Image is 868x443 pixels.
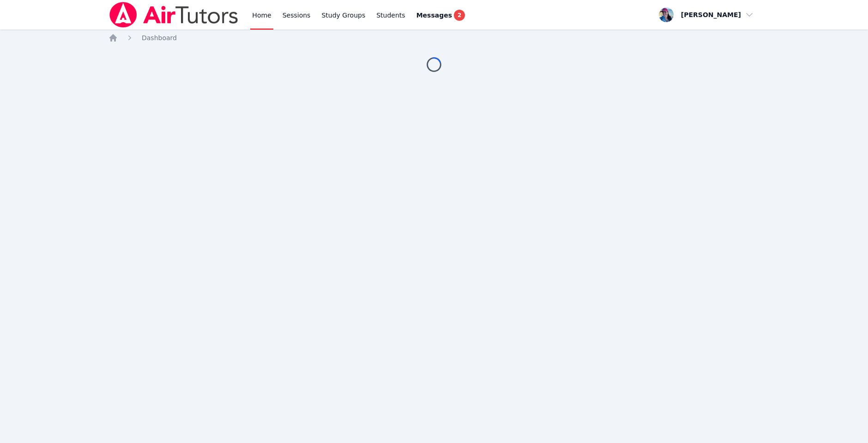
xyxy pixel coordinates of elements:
[142,33,177,42] a: Dashboard
[108,33,759,42] nav: Breadcrumb
[416,11,452,20] span: Messages
[108,2,239,28] img: Air Tutors
[454,10,465,21] span: 2
[142,34,177,42] span: Dashboard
